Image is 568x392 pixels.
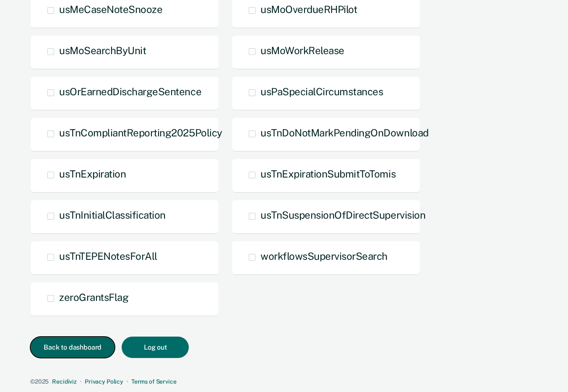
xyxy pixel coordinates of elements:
span: usTnSuspensionOfDirectSupervision [261,209,425,221]
span: usMoOverdueRHPilot [261,3,357,15]
span: workflowsSupervisorSearch [261,250,388,262]
a: Privacy Policy [85,378,123,385]
span: usTnExpiration [59,168,126,180]
span: zeroGrantsFlag [59,291,128,303]
span: usPaSpecialCircumstances [261,86,383,97]
a: Terms of Service [131,378,177,385]
span: usMoSearchByUnit [59,44,146,56]
span: usTnCompliantReporting2025Policy [59,127,222,139]
span: usTnExpirationSubmitToTomis [261,168,396,180]
a: Back to dashboard [30,344,122,351]
div: · · [30,378,534,385]
span: usTnDoNotMarkPendingOnDownload [261,127,429,139]
button: Back to dashboard [30,337,115,358]
span: usMeCaseNoteSnooze [59,3,162,15]
span: © 2025 [30,378,49,385]
a: Recidiviz [52,378,77,385]
button: Log out [122,337,189,358]
span: usMoWorkRelease [261,44,344,56]
span: usOrEarnedDischargeSentence [59,86,201,97]
span: usTnTEPENotesForAll [59,250,157,262]
span: usTnInitialClassification [59,209,166,221]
